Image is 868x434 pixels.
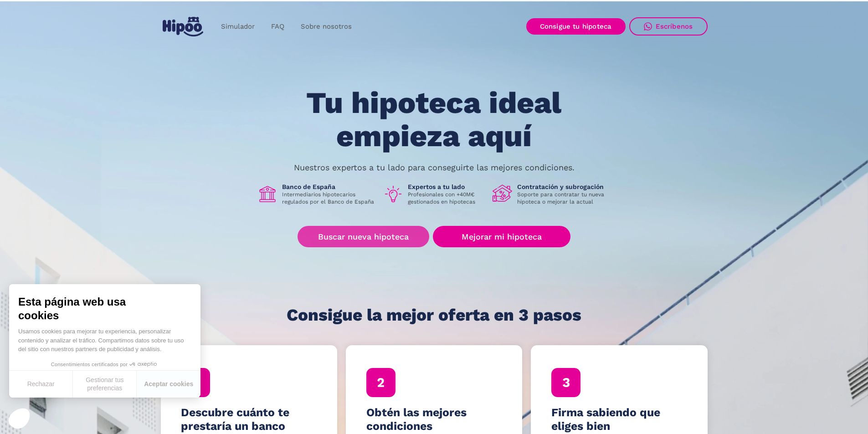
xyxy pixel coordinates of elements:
a: Escríbenos [629,17,708,36]
p: Soporte para contratar tu nueva hipoteca o mejorar la actual [517,191,611,205]
h1: Contratación y subrogación [517,183,611,191]
a: FAQ [263,18,293,36]
a: Simulador [213,18,263,36]
a: Buscar nueva hipoteca [298,226,429,247]
h1: Consigue la mejor oferta en 3 pasos [287,306,581,324]
a: Mejorar mi hipoteca [433,226,570,247]
p: Nuestros expertos a tu lado para conseguirte las mejores condiciones. [294,164,575,171]
a: home [161,13,205,40]
h4: Firma sabiendo que eliges bien [551,406,687,433]
h1: Expertos a tu lado [408,183,485,191]
h1: Banco de España [282,183,376,191]
p: Intermediarios hipotecarios regulados por el Banco de España [282,191,376,205]
h1: Tu hipoteca ideal empieza aquí [261,87,606,153]
div: Escríbenos [656,22,693,31]
a: Sobre nosotros [293,18,360,36]
a: Consigue tu hipoteca [526,18,626,35]
h4: Descubre cuánto te prestaría un banco [181,406,317,433]
p: Profesionales con +40M€ gestionados en hipotecas [408,191,485,205]
h4: Obtén las mejores condiciones [366,406,502,433]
